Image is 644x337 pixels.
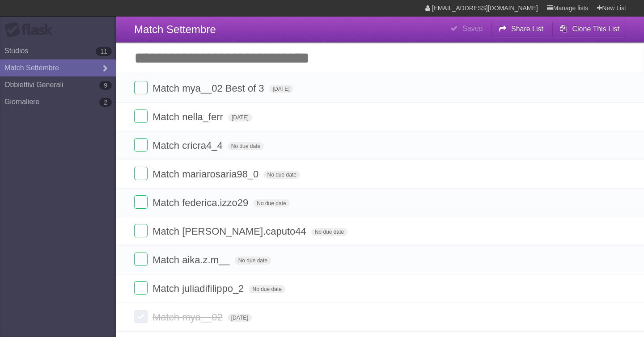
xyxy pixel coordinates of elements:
[249,285,285,293] span: No due date
[134,281,148,295] label: Done
[552,21,626,37] button: Clone This List
[134,167,148,180] label: Done
[134,253,148,266] label: Done
[153,312,225,323] span: Match mya__02
[153,140,225,151] span: Match cricra4_4
[134,81,148,94] label: Done
[134,195,148,209] label: Done
[511,25,543,33] b: Share List
[572,25,619,33] b: Clone This List
[253,199,289,207] span: No due date
[153,283,246,294] span: Match juliadifilippo_2
[153,83,266,94] span: Match mya__02 Best of 3
[235,257,271,265] span: No due date
[153,168,261,180] span: Match mariarosaria98_0
[96,47,112,56] b: 11
[99,81,112,90] b: 9
[491,21,551,37] button: Share List
[228,114,252,122] span: [DATE]
[4,22,58,38] div: Flask
[311,228,347,236] span: No due date
[228,314,252,322] span: [DATE]
[269,85,293,93] span: [DATE]
[134,310,148,323] label: Done
[228,142,264,150] span: No due date
[153,111,225,122] span: Match nella_ferr
[99,98,112,107] b: 2
[153,197,250,208] span: Match federica.izzo29
[263,171,300,179] span: No due date
[153,254,232,265] span: Match aika.z.m__
[134,138,148,152] label: Done
[134,23,216,35] span: Match Settembre
[462,25,483,32] b: Saved
[153,226,309,237] span: Match [PERSON_NAME].caputo44
[134,224,148,237] label: Done
[134,110,148,123] label: Done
